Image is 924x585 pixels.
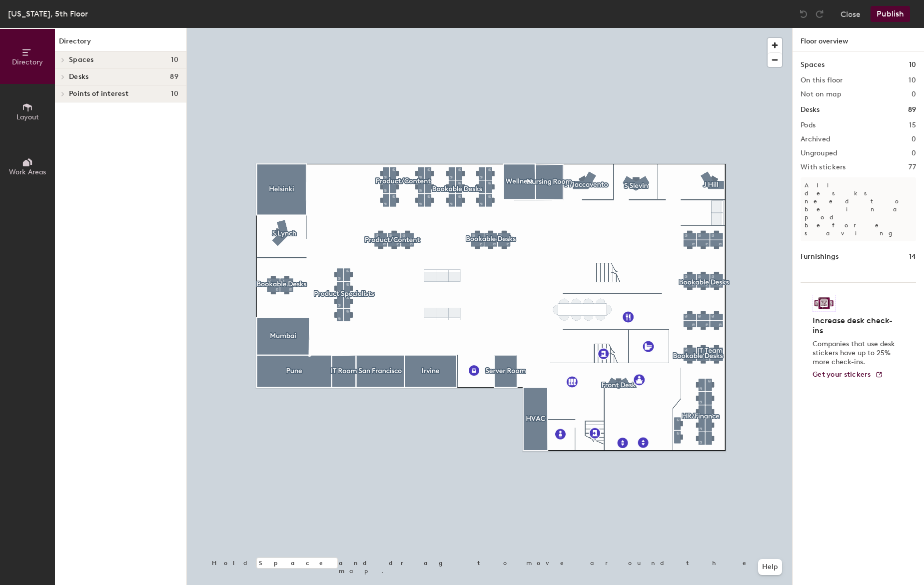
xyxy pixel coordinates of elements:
[801,104,820,115] h1: Desks
[801,149,838,157] h2: Ungrouped
[9,168,46,176] span: Work Areas
[908,104,916,115] h1: 89
[801,177,916,241] p: All desks need to be in a pod before saving
[171,56,178,64] span: 10
[801,163,846,171] h2: With stickers
[12,58,43,66] span: Directory
[801,90,841,98] h2: Not on map
[871,6,910,22] button: Publish
[912,135,916,143] h2: 0
[813,370,871,379] span: Get your stickers
[909,251,916,262] h1: 14
[815,9,825,19] img: Redo
[909,76,916,84] h2: 10
[801,121,816,129] h2: Pods
[801,76,843,84] h2: On this floor
[813,340,898,367] p: Companies that use desk stickers have up to 25% more check-ins.
[912,149,916,157] h2: 0
[55,36,186,51] h1: Directory
[69,90,128,98] span: Points of interest
[909,59,916,70] h1: 10
[813,295,836,312] img: Sticker logo
[8,7,88,20] div: [US_STATE], 5th Floor
[813,371,883,379] a: Get your stickers
[16,113,39,121] span: Layout
[801,251,839,262] h1: Furnishings
[841,6,861,22] button: Close
[909,121,916,129] h2: 15
[69,73,88,81] span: Desks
[912,90,916,98] h2: 0
[801,59,825,70] h1: Spaces
[170,73,178,81] span: 89
[909,163,916,171] h2: 77
[758,559,782,575] button: Help
[171,90,178,98] span: 10
[799,9,809,19] img: Undo
[801,135,830,143] h2: Archived
[793,28,924,51] h1: Floor overview
[813,316,898,336] h4: Increase desk check-ins
[69,56,94,64] span: Spaces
